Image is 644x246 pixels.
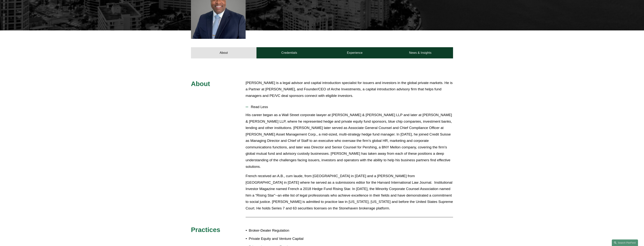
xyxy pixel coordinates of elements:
p: [PERSON_NAME] is a legal advisor and capital introduction specialist for issuers and investors in... [246,80,453,99]
a: Search this site [612,239,638,246]
a: News & Insights [388,47,453,58]
p: His career began as a Wall Street corporate lawyer at [PERSON_NAME] & [PERSON_NAME] LLP and later... [246,112,453,170]
p: Private Equity and Venture Capital [249,236,322,242]
a: About [191,47,256,58]
p: Broker-Dealer Regulation [249,227,322,234]
a: Credentials [256,47,322,58]
span: Read Less [248,105,453,109]
button: Read Less [246,102,453,112]
div: Read Less [246,112,453,214]
p: French received an A.B., cum laude, from [GEOGRAPHIC_DATA] in [DATE] and a [PERSON_NAME] from [GE... [246,173,453,211]
a: Experience [322,47,388,58]
span: About [191,80,210,87]
span: Practices [191,226,220,233]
